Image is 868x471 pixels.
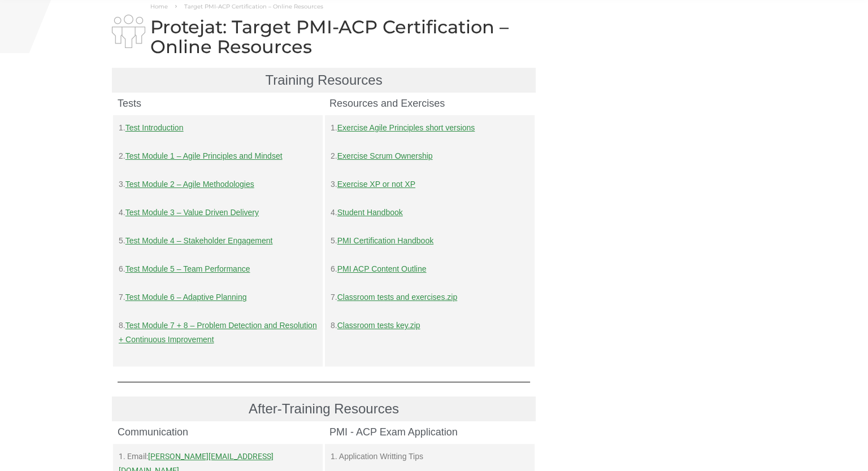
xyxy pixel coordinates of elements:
[337,123,475,132] a: Exercise Agile Principles short versions
[337,264,427,273] a: PMI ACP Content Outline
[331,149,529,163] p: 2.
[125,236,273,245] a: Test Module 4 – Stakeholder Engagement
[125,180,254,189] a: Test Module 2 – Agile Methodologies
[112,17,536,56] h1: Protejat: Target PMI-ACP Certification – Online Resources
[118,73,530,87] h3: Training Resources
[118,427,318,437] h4: Communication
[331,290,529,304] p: 7.
[331,319,529,333] p: 8.
[119,149,317,163] p: 2.
[119,177,317,191] p: 3.
[119,206,317,220] p: 4.
[331,206,529,220] p: 4.
[119,121,317,135] p: 1.
[150,3,168,10] a: Home
[184,3,323,10] span: Target PMI-ACP Certification – Online Resources
[125,151,283,160] a: Test Module 1 – Agile Principles and Mindset
[337,208,403,217] a: Student Handbook
[119,321,317,344] a: Test Module 7 + 8 – Problem Detection and Resolution + Continuous Improvement
[112,15,145,48] img: i-02.png
[125,293,247,302] a: Test Module 6 – Adaptive Planning
[337,180,415,189] a: Exercise XP or not XP
[337,293,457,302] a: Classroom tests and exercises.zip
[125,264,250,273] a: Test Module 5 – Team Performance
[118,402,530,416] h3: After-Training Resources
[337,321,420,330] a: Classroom tests key.zip
[125,208,259,217] a: Test Module 3 – Value Driven Delivery
[118,98,318,108] h4: Tests
[331,177,529,191] p: 3.
[125,123,184,132] a: Test Introduction
[337,151,433,160] a: Exercise Scrum Ownership
[337,236,433,245] a: PMI Certification Handbook
[329,427,530,437] h4: PMI - ACP Exam Application
[119,290,317,304] p: 7.
[331,234,529,248] p: 5.
[331,450,529,464] p: 1. Application Writting Tips
[119,234,317,248] p: 5.
[331,262,529,276] p: 6.
[329,98,530,108] h4: Resources and Exercises
[119,262,317,276] p: 6.
[331,121,529,135] p: 1.
[119,319,317,347] p: 8.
